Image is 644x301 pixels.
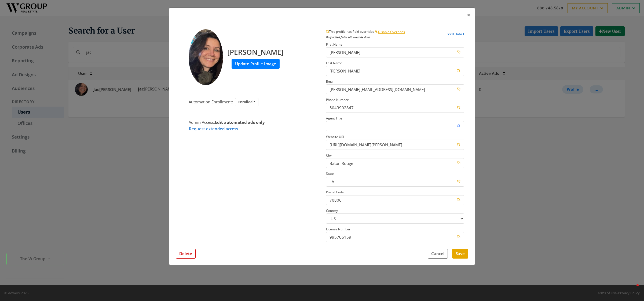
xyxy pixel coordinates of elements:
small: License Number [326,227,350,231]
small: Phone Number [326,97,349,102]
button: Delete [176,249,196,259]
small: Email [326,79,334,84]
small: Last Name [326,61,342,65]
input: First Name [326,47,464,57]
button: Request extended access [189,125,238,132]
span: This profile has field overrides [326,27,375,34]
span: Automation Enrollment: [189,99,233,104]
input: Agent Title [326,121,464,131]
label: Update Profile Image [232,59,280,69]
small: Postal Code [326,190,344,194]
small: Agent Title [326,116,342,121]
select: Country [326,213,464,223]
input: Last Name [326,66,464,76]
input: Website URL [326,140,464,150]
span: Only edited fields will override data. [326,35,371,39]
input: Postal Code [326,195,464,205]
small: State [326,171,334,176]
span: × [467,11,470,19]
input: Phone Number [326,103,464,113]
input: Email [326,84,464,94]
input: State [326,177,464,187]
button: Enrolled [235,98,258,106]
small: City [326,153,332,158]
button: Disable Overrides [375,29,405,35]
span: Admin Access: [189,119,265,125]
strong: Edit automated ads only [215,119,265,125]
button: Close [463,8,475,23]
iframe: Intercom live chat [626,283,639,296]
img: Jaclyn Dubois profile [189,29,223,85]
span: The W Group [20,256,45,262]
small: Website URL [326,135,345,139]
small: Country [326,208,338,213]
input: License Number [326,232,464,242]
input: City [326,158,464,168]
button: Feed Data [447,29,464,41]
button: Save [452,249,468,259]
button: The W Group [6,253,64,266]
button: Cancel [428,249,448,259]
h3: [PERSON_NAME] [227,43,284,57]
small: First Name [326,42,342,47]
